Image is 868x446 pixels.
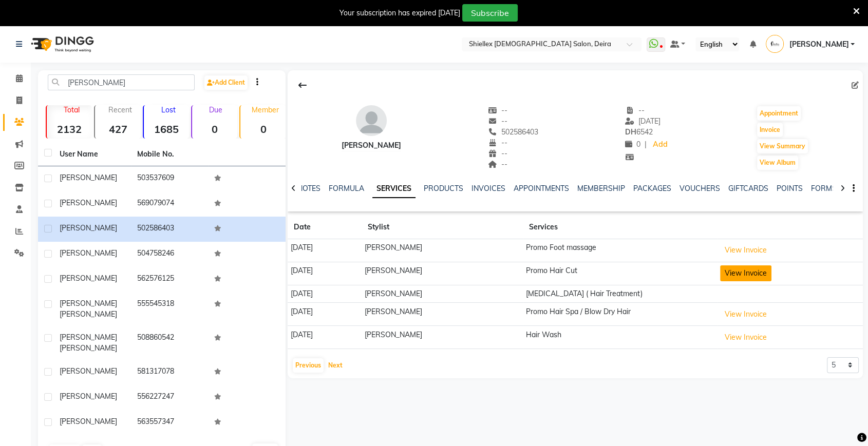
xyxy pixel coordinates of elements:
td: Promo Hair Spa / Blow Dry Hair [523,303,717,326]
td: [PERSON_NAME] [361,303,522,326]
th: User Name [53,143,131,166]
button: View Album [757,156,798,170]
strong: 0 [192,123,237,135]
a: NOTES [297,184,320,193]
th: Stylist [361,216,522,239]
strong: 2132 [47,123,92,135]
td: 581317078 [131,360,209,385]
td: [DATE] [288,262,362,285]
a: SERVICES [372,180,416,198]
strong: 0 [240,123,286,135]
span: -- [625,106,645,115]
strong: 427 [95,123,140,135]
a: Add Client [204,75,248,90]
span: -- [488,160,507,169]
span: DH [625,127,636,137]
p: Lost [148,105,189,114]
button: View Invoice [720,306,771,322]
p: Member [244,105,286,114]
button: Previous [293,358,324,373]
img: avatar [356,105,387,136]
span: [PERSON_NAME] [60,248,117,258]
div: Back to Client [292,75,313,95]
td: 555545318 [131,292,209,326]
span: [PERSON_NAME] [789,39,848,50]
span: [PERSON_NAME] [60,366,117,376]
span: -- [488,117,507,126]
span: [PERSON_NAME] [PERSON_NAME] [60,333,117,353]
span: [PERSON_NAME] [PERSON_NAME] [60,299,117,319]
td: [MEDICAL_DATA] ( Hair Treatment) [523,285,717,303]
td: 569079074 [131,191,209,217]
a: APPOINTMENTS [514,184,569,193]
a: FORMULA [329,184,364,193]
button: Invoice [757,123,783,137]
strong: 1685 [144,123,189,135]
button: View Invoice [720,329,771,345]
div: Your subscription has expired [DATE] [339,8,460,18]
span: [PERSON_NAME] [60,173,117,182]
p: Recent [99,105,140,114]
a: FORMS [811,184,837,193]
div: [PERSON_NAME] [342,140,401,151]
td: Promo Hair Cut [523,262,717,285]
td: 502586403 [131,217,209,242]
span: [PERSON_NAME] [60,274,117,283]
p: Due [194,105,237,114]
td: [DATE] [288,303,362,326]
button: Subscribe [462,4,518,22]
a: GIFTCARDS [728,184,768,193]
td: 504758246 [131,242,209,267]
a: VOUCHERS [680,184,720,193]
a: INVOICES [471,184,505,193]
button: Next [326,358,345,373]
span: -- [488,149,507,158]
span: 0 [625,140,640,149]
td: 563557347 [131,410,209,435]
td: [PERSON_NAME] [361,285,522,303]
td: [DATE] [288,285,362,303]
td: [DATE] [288,239,362,262]
th: Services [523,216,717,239]
span: [PERSON_NAME] [60,417,117,426]
td: 508860542 [131,326,209,360]
td: [PERSON_NAME] [361,262,522,285]
td: Hair Wash [523,326,717,349]
span: 6542 [625,127,653,137]
span: [PERSON_NAME] [60,223,117,232]
a: Add [651,138,669,152]
td: Promo Foot massage [523,239,717,262]
td: 562576125 [131,267,209,292]
span: [PERSON_NAME] [60,392,117,401]
a: PRODUCTS [424,184,463,193]
input: Search by Name/Mobile/Email/Code [48,74,195,90]
td: 556227247 [131,385,209,410]
td: [PERSON_NAME] [361,239,522,262]
button: View Invoice [720,265,771,281]
span: | [645,139,647,150]
button: View Invoice [720,242,771,258]
th: Mobile No. [131,143,209,166]
span: -- [488,138,507,147]
td: [PERSON_NAME] [361,326,522,349]
td: [DATE] [288,326,362,349]
button: Appointment [757,106,801,121]
span: [DATE] [625,117,661,126]
th: Date [288,216,362,239]
span: -- [488,106,507,115]
img: Abigail de Guzman [766,35,784,53]
a: POINTS [777,184,803,193]
td: 503537609 [131,166,209,191]
img: logo [26,30,97,59]
button: View Summary [757,139,808,153]
span: [PERSON_NAME] [60,198,117,207]
p: Total [51,105,92,114]
a: PACKAGES [633,184,671,193]
span: 502586403 [488,127,538,137]
a: MEMBERSHIP [577,184,625,193]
